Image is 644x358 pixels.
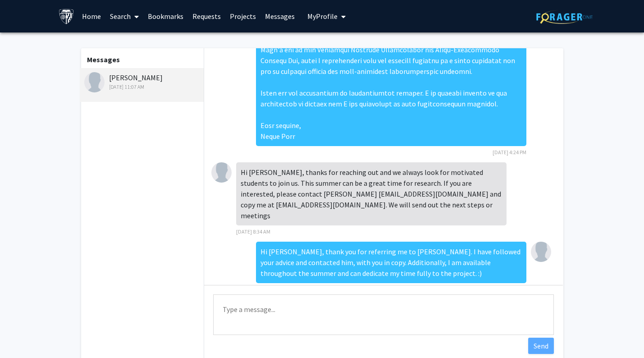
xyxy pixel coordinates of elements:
a: Messages [260,0,299,32]
div: Hi [PERSON_NAME], thanks for reaching out and we always look for motivated students to join us. T... [236,162,507,225]
div: [DATE] 11:07 AM [84,83,202,91]
span: [DATE] 4:24 PM [493,149,526,156]
img: Eva Zhao [531,242,551,262]
b: Messages [87,55,120,64]
button: Send [528,338,554,354]
a: Search [105,0,143,32]
img: Yihao Liu [84,72,105,92]
iframe: Chat [7,317,38,351]
a: Projects [225,0,260,32]
a: Home [78,0,105,32]
a: Bookmarks [143,0,188,32]
img: Yihao Liu [211,162,232,183]
div: [PERSON_NAME] [84,72,202,91]
a: Requests [188,0,225,32]
textarea: Message [213,294,554,335]
img: Johns Hopkins University Logo [59,9,74,24]
div: Hi [PERSON_NAME], thank you for referring me to [PERSON_NAME]. I have followed your advice and co... [256,242,526,283]
img: ForagerOne Logo [536,10,593,24]
span: [DATE] 8:34 AM [236,228,270,235]
span: My Profile [307,12,338,21]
